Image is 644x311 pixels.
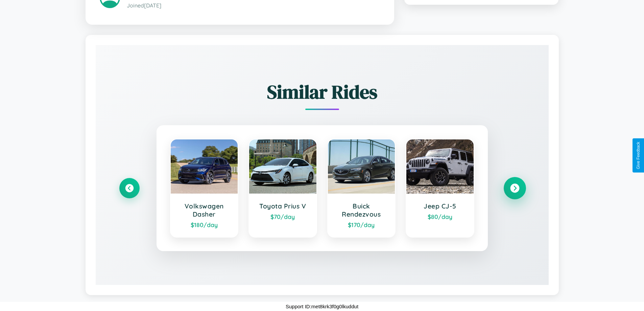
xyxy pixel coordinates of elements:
a: Toyota Prius V$70/day [248,139,317,238]
div: $ 70 /day [256,213,310,220]
h3: Jeep CJ-5 [413,202,467,210]
div: Give Feedback [636,142,641,169]
div: $ 180 /day [177,221,231,228]
h2: Similar Rides [119,79,525,105]
h3: Toyota Prius V [256,202,310,210]
a: Volkswagen Dasher$180/day [170,139,239,238]
p: Support ID: met8krk3f0g0lkuddut [286,302,358,311]
div: $ 80 /day [413,213,467,220]
a: Buick Rendezvous$170/day [327,139,396,238]
h3: Volkswagen Dasher [177,202,231,218]
h3: Buick Rendezvous [335,202,388,218]
div: $ 170 /day [335,221,388,228]
a: Jeep CJ-5$80/day [406,139,474,238]
p: Joined [DATE] [127,1,380,10]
